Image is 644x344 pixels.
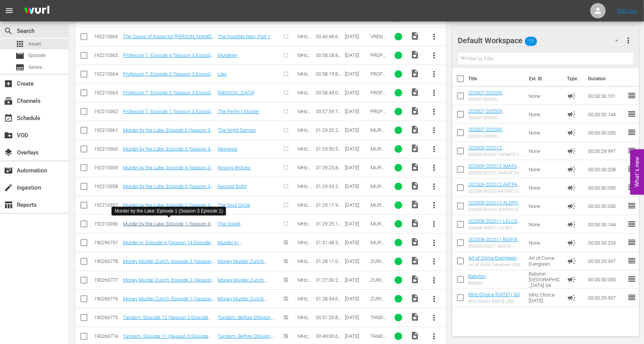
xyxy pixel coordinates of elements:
span: VRENKO_C_02001 [370,34,386,51]
td: None [526,160,564,178]
div: [DATE] [345,34,369,39]
div: [DATE] [345,277,369,283]
span: MHz Now [298,221,311,232]
a: 202509-202512 IMATAT S4 ad [469,163,520,175]
button: more_vert [425,271,443,289]
span: Video [410,312,420,321]
td: None [526,197,564,215]
div: 202509-202512 ALEPHH S1 ad [469,207,523,212]
span: MURLAK_C_03006 [370,127,384,144]
a: Murderer [218,52,237,58]
a: Second Sight [218,183,246,189]
th: Duration [584,68,630,89]
span: Ad [567,128,577,137]
span: Automation [4,166,13,175]
span: Episode [28,52,46,59]
span: Ingestion [4,183,13,192]
span: more_vert [429,88,439,97]
span: MURLAK_C_03002 [370,202,384,219]
span: reorder [628,183,637,192]
span: PROFFT_C_03004 [370,52,386,70]
div: 01:28:34.643 [316,296,343,302]
span: reorder [628,164,637,174]
button: more_vert [624,31,633,50]
span: MURLAK_C_03001 [370,221,384,238]
span: Ad [567,256,577,266]
div: 190296731 [94,240,121,245]
div: 01:29:17.919 [316,202,343,208]
div: Default Workspace [458,30,626,51]
a: Murder by the Lake: Episode 4 (Season 3 Episode 4) [123,165,213,176]
div: 192210365 [94,52,121,58]
span: Video [410,294,420,303]
a: Murder In: Episode 6 (Season 14 Episode 6) [123,240,214,251]
span: Asset [28,40,41,48]
a: The Perfect Murder [218,109,259,114]
div: 01:29:30.532 [316,146,343,152]
span: MHz Now [298,240,311,251]
span: Episode [15,51,25,60]
td: MHz Choice [DATE] [526,289,564,307]
div: 192210358 [94,183,121,189]
div: 00:58:43.053 [316,90,343,96]
div: [DATE] [345,202,369,208]
div: 01:31:48.336 [316,240,343,245]
span: menu [5,6,14,15]
span: Series [28,63,42,71]
span: Schedule [4,114,13,123]
a: Among Wolves [218,165,251,170]
span: Video [410,69,420,78]
div: 00:58:28.872 [316,52,343,58]
span: Video [410,237,420,247]
span: Ad [567,146,577,156]
div: 01:29:33.235 [316,183,343,189]
span: Ad [567,91,577,101]
a: 202509-202512 ARTFAC S1 ad [469,182,521,193]
span: Ad [567,238,577,247]
span: more_vert [429,144,439,154]
a: 202509-202512 TROMPO S1 ad [469,145,505,156]
a: Professor T: Episode 4 (Season 3 Episode 4) [123,52,213,64]
span: more_vert [624,36,633,45]
div: 202508-202511 BIGFIX S1_ad [469,244,523,249]
td: None [526,178,564,197]
button: more_vert [425,196,443,214]
a: Professor T: Episode 1 (Season 3 Episode 1) [123,109,213,120]
a: Money Murder Zurich: [PERSON_NAME] and the Heart of Ice (Sn 3 Ep 3) [218,258,272,276]
a: [MEDICAL_DATA] [218,90,254,96]
a: Money Murder Zurich: [PERSON_NAME] and the Time to Die (Sn 3 Ep 2) [218,277,272,294]
td: None [526,87,564,105]
a: Sign Out [617,8,637,14]
td: None [526,215,564,234]
span: MHz Now [298,165,311,176]
td: 00:00:30.030 [585,123,628,142]
div: 01:29:25.827 [316,165,343,170]
th: Title [469,68,524,89]
span: MHz Now [298,34,311,45]
span: 12 [525,33,537,49]
div: 192210357 [94,202,121,208]
div: [DATE] [345,221,369,227]
a: The Spook [218,221,241,227]
a: Murder In: [GEOGRAPHIC_DATA] (Sn 14 Ep 6) [218,240,272,257]
span: Video [410,88,420,97]
span: Series [15,63,25,72]
span: Channels [4,96,13,105]
span: MURLAK_C_03004 [370,165,384,182]
td: None [526,105,564,123]
a: 202507-202509 PUBLIC_S2_ad [469,90,505,101]
span: more_vert [429,276,439,285]
span: MHz Now [298,258,311,270]
span: MHz Now [298,315,311,326]
span: MHz Now [298,90,311,101]
span: reorder [628,219,637,229]
button: more_vert [425,234,443,252]
span: Video [410,31,420,41]
button: more_vert [425,84,443,102]
div: 190266777 [94,277,121,283]
span: ZURICH_C_03001 [370,296,384,313]
span: more_vert [429,219,439,229]
div: [DATE] [345,315,369,320]
span: Reports [4,200,13,209]
th: Type [563,68,584,89]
